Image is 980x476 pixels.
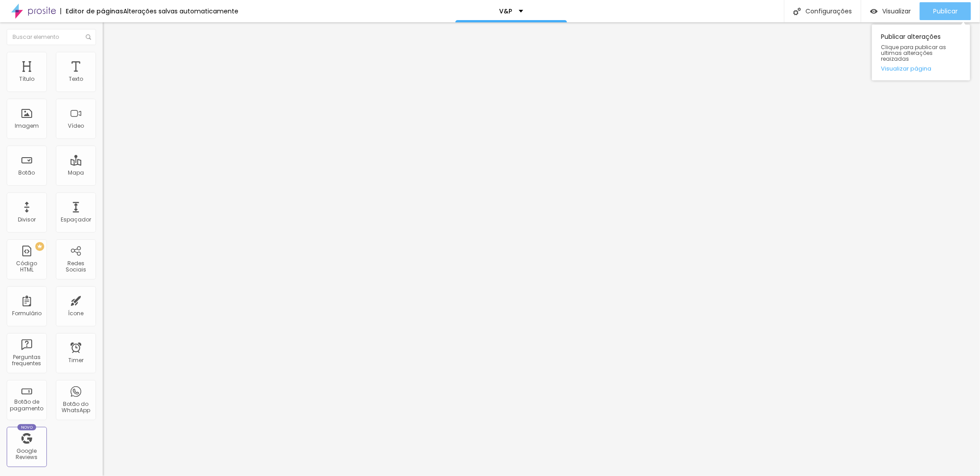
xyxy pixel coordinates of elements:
div: Espaçador [61,217,91,223]
div: Texto [69,76,83,82]
span: Clique para publicar as ultimas alterações reaizadas [881,44,961,62]
div: Vídeo [68,123,84,129]
button: Visualizar [861,2,920,20]
div: Timer [68,357,83,363]
div: Publicar alterações [872,25,970,80]
input: Buscar elemento [7,29,96,45]
div: Botão do WhatsApp [58,401,93,414]
p: V&P [499,8,512,14]
div: Redes Sociais [58,260,93,273]
div: Botão [19,170,35,176]
a: Visualizar página [881,66,961,71]
div: Formulário [12,310,42,317]
div: Novo [17,424,37,430]
div: Google Reviews [9,448,44,461]
span: Visualizar [882,8,911,15]
div: Mapa [68,170,84,176]
span: Publicar [933,8,958,15]
div: Perguntas frequentes [9,354,44,367]
div: Botão de pagamento [9,399,44,412]
div: Código HTML [9,260,44,273]
div: Divisor [18,217,36,223]
div: Alterações salvas automaticamente [123,8,238,14]
div: Ícone [68,310,84,317]
div: Imagem [15,123,39,129]
button: Publicar [920,2,971,20]
img: view-1.svg [870,8,878,15]
div: Editor de páginas [60,8,123,14]
img: Icone [793,8,801,15]
div: Título [19,76,34,82]
img: Icone [86,34,91,40]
